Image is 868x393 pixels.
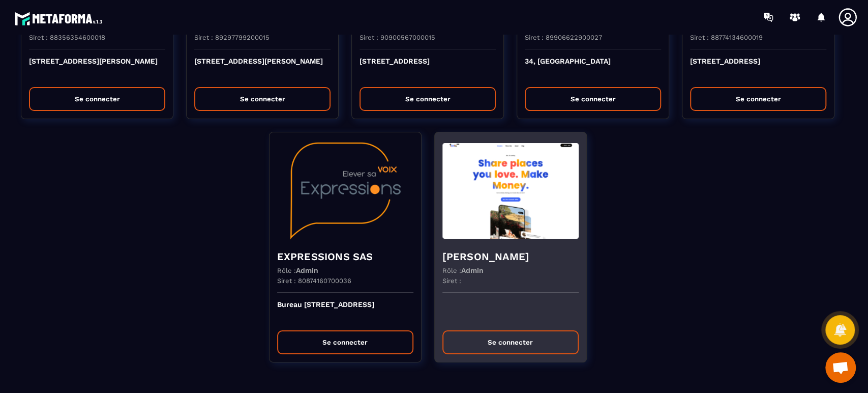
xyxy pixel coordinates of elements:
[14,9,106,28] img: logo
[360,57,496,79] p: [STREET_ADDRESS]
[442,249,579,264] h4: [PERSON_NAME]
[442,140,579,242] img: funnel-background
[825,352,856,383] div: Ouvrir le chat
[296,266,318,274] span: Admin
[360,34,435,41] p: Siret : 90900567000015
[194,34,270,41] p: Siret : 89297799200015
[442,266,484,274] p: Rôle :
[277,300,413,323] p: Bureau [STREET_ADDRESS]
[29,87,165,111] button: Se connecter
[29,34,105,41] p: Siret : 88356354600018
[525,87,661,111] button: Se connecter
[690,57,826,79] p: [STREET_ADDRESS]
[194,87,331,111] button: Se connecter
[277,330,413,354] button: Se connecter
[442,330,579,354] button: Se connecter
[690,87,826,111] button: Se connecter
[360,87,496,111] button: Se connecter
[277,277,351,285] p: Siret : 80874160700036
[690,34,763,41] p: Siret : 88774134600019
[277,140,413,242] img: funnel-background
[277,249,413,264] h4: EXPRESSIONS SAS
[442,277,461,285] p: Siret :
[194,57,331,79] p: [STREET_ADDRESS][PERSON_NAME]
[525,34,602,41] p: Siret : 89906622900027
[461,266,484,274] span: Admin
[525,57,661,79] p: 34, [GEOGRAPHIC_DATA]
[277,266,318,274] p: Rôle :
[29,57,165,79] p: [STREET_ADDRESS][PERSON_NAME]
